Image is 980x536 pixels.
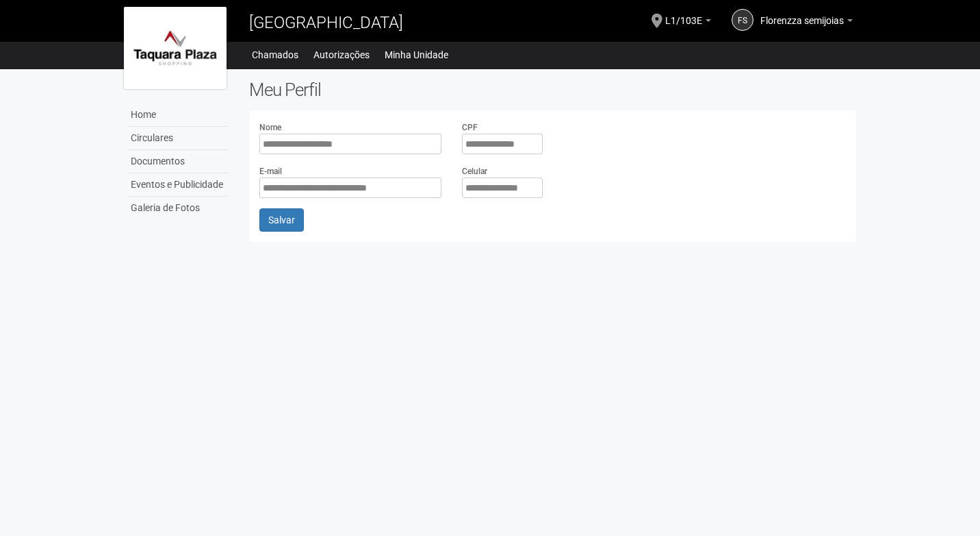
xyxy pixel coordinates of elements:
span: [GEOGRAPHIC_DATA] [249,13,403,32]
label: Celular [462,165,487,178]
h2: Meu Perfil [249,80,856,100]
a: Documentos [127,150,229,173]
a: Autorizações [313,45,370,64]
span: L1/103E [665,2,702,26]
img: logo.jpg [124,7,227,89]
a: Home [127,103,229,127]
label: Nome [259,121,281,134]
button: Salvar [259,208,304,232]
a: Minha Unidade [385,45,448,64]
a: Galeria de Fotos [127,197,229,219]
a: Eventos e Publicidade [127,173,229,197]
a: Fs [732,9,753,31]
label: CPF [462,121,478,134]
a: Circulares [127,127,229,150]
a: L1/103E [665,17,711,28]
label: E-mail [259,165,282,178]
span: Florenzza semijoias [760,2,844,26]
a: Florenzza semijoias [760,17,853,28]
a: Chamados [252,45,298,64]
